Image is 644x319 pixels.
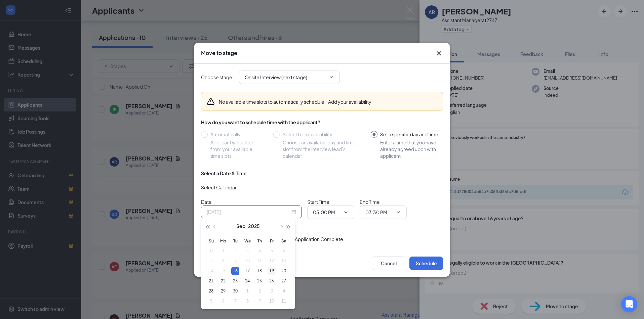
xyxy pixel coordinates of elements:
[205,296,217,306] td: 2025-10-05
[253,236,266,246] th: Th
[243,267,251,275] div: 17
[266,266,278,276] td: 2025-09-19
[201,199,212,205] span: Date
[207,287,215,295] div: 28
[201,49,237,57] h3: Move to stage
[207,277,215,285] div: 21
[280,277,288,285] div: 27
[253,296,266,306] td: 2025-10-09
[268,277,276,285] div: 26
[278,236,290,246] th: Sa
[243,297,251,305] div: 8
[435,49,443,57] button: Close
[219,277,227,285] div: 22
[255,287,264,295] div: 2
[360,199,380,205] span: End Time
[231,287,239,295] div: 30
[278,286,290,296] td: 2025-10-04
[255,267,264,275] div: 18
[278,296,290,306] td: 2025-10-11
[241,276,253,286] td: 2025-09-24
[266,276,278,286] td: 2025-09-26
[268,267,276,275] div: 19
[253,276,266,286] td: 2025-09-25
[266,286,278,296] td: 2025-10-03
[253,286,266,296] td: 2025-10-02
[205,236,217,246] th: Su
[278,276,290,286] td: 2025-09-27
[229,236,241,246] th: Tu
[280,287,288,295] div: 4
[207,208,290,216] input: Sep 16, 2025
[280,267,288,275] div: 20
[219,98,371,105] div: No available time slots to automatically schedule.
[207,97,215,105] svg: Warning
[313,209,340,216] input: Start time
[205,276,217,286] td: 2025-09-21
[229,296,241,306] td: 2025-10-07
[229,286,241,296] td: 2025-09-30
[343,210,349,215] svg: ChevronDown
[266,296,278,306] td: 2025-10-10
[243,277,251,285] div: 24
[241,296,253,306] td: 2025-10-08
[266,236,278,246] th: Fr
[217,236,229,246] th: Mo
[205,286,217,296] td: 2025-09-28
[243,287,251,295] div: 1
[268,287,276,295] div: 3
[280,297,288,305] div: 11
[231,277,239,285] div: 23
[241,236,253,246] th: We
[229,276,241,286] td: 2025-09-23
[207,297,215,305] div: 5
[268,297,276,305] div: 10
[372,257,405,270] button: Cancel
[219,297,227,305] div: 6
[229,266,241,276] td: 2025-09-16
[201,74,234,81] span: Choose stage :
[248,219,260,233] button: 2025
[307,199,329,205] span: Start Time
[255,297,264,305] div: 9
[219,287,227,295] div: 29
[217,296,229,306] td: 2025-10-06
[435,49,443,57] svg: Cross
[328,98,371,105] button: Add your availability
[217,286,229,296] td: 2025-09-29
[201,170,247,177] div: Select a Date & Time
[255,277,264,285] div: 25
[236,219,245,233] button: Sep
[329,75,334,80] svg: ChevronDown
[201,119,443,126] div: How do you want to schedule time with the applicant?
[621,296,637,312] div: Open Intercom Messenger
[231,297,239,305] div: 7
[241,286,253,296] td: 2025-10-01
[278,266,290,276] td: 2025-09-20
[253,266,266,276] td: 2025-09-18
[409,257,443,270] button: Schedule
[396,210,401,215] svg: ChevronDown
[241,266,253,276] td: 2025-09-17
[231,267,239,275] div: 16
[365,209,393,216] input: End time
[201,184,237,190] span: Select Calendar
[217,276,229,286] td: 2025-09-22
